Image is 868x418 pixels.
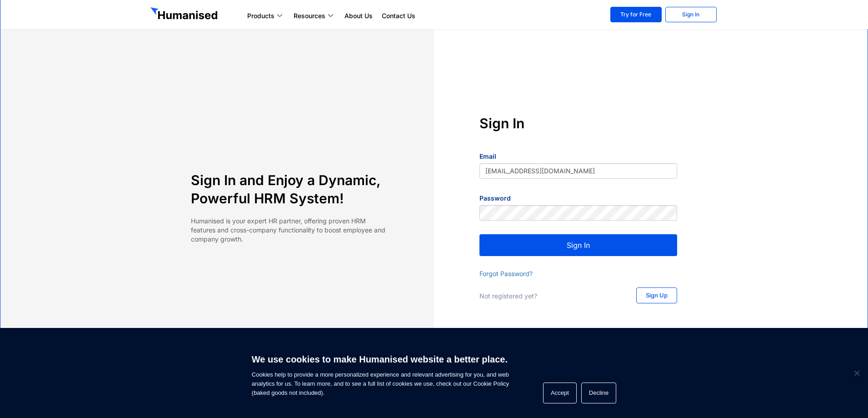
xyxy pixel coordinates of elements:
span: Decline [852,368,861,378]
h4: Sign In [479,114,677,132]
button: Decline [581,383,616,403]
img: GetHumanised Logo [150,7,219,22]
button: Accept [543,383,577,403]
a: Try for Free [610,7,662,22]
a: Products [243,10,289,21]
a: Forgot Password? [479,270,533,277]
h6: We use cookies to make Humanised website a better place. [252,353,509,366]
h4: Sign In and Enjoy a Dynamic, Powerful HRM System! [191,171,389,207]
a: Sign In [665,7,717,22]
a: Resources [289,10,340,21]
button: Sign In [479,234,677,256]
a: About Us [340,10,377,21]
span: Cookies help to provide a more personalized experience and relevant advertising for you, and web ... [252,348,509,398]
p: Humanised is your expert HR partner, offering proven HRM features and cross-company functionality... [191,217,389,244]
span: Sign Up [646,292,668,298]
input: yourname@mail.com [479,163,677,179]
label: Password [479,194,511,203]
a: Sign Up [636,287,677,303]
p: Not registered yet? [479,292,618,301]
label: Email [479,152,496,161]
a: Contact Us [377,10,420,21]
